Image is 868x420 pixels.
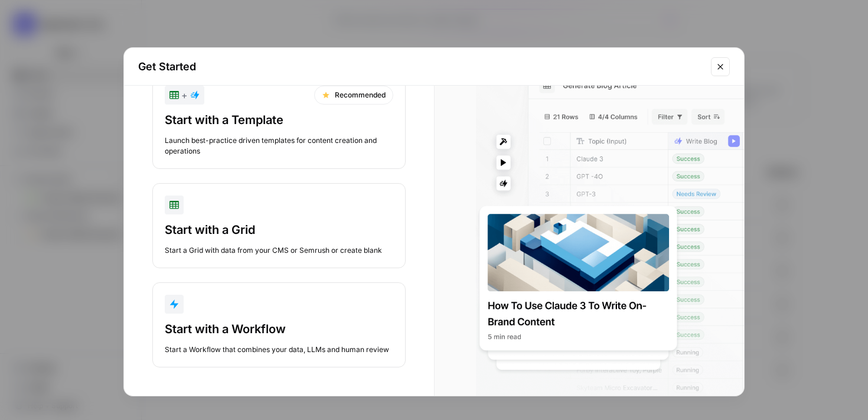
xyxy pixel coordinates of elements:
button: Close modal [711,57,730,76]
div: Start with a Grid [165,222,393,238]
div: Launch best-practice driven templates for content creation and operations [165,135,393,157]
button: +RecommendedStart with a TemplateLaunch best-practice driven templates for content creation and o... [152,73,406,169]
div: + [169,88,200,102]
button: Start with a GridStart a Grid with data from your CMS or Semrush or create blank [152,183,406,268]
div: Start a Grid with data from your CMS or Semrush or create blank [165,245,393,256]
div: Recommended [314,86,393,105]
div: Start with a Workflow [165,321,393,337]
div: Start with a Template [165,112,393,128]
button: Start with a WorkflowStart a Workflow that combines your data, LLMs and human review [152,282,406,367]
div: Start a Workflow that combines your data, LLMs and human review [165,344,393,355]
h2: Get Started [138,58,704,75]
